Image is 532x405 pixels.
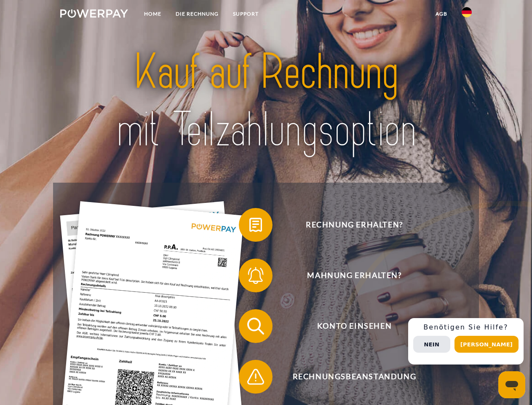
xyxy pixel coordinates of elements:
img: logo-powerpay-white.svg [60,9,128,18]
button: Nein [413,336,450,353]
a: Home [137,6,168,22]
img: qb_warning.svg [245,366,266,387]
img: qb_bill.svg [245,214,266,235]
span: Konto einsehen [251,309,457,343]
button: Konto einsehen [239,309,458,343]
a: DIE RECHNUNG [168,6,226,22]
button: Mahnung erhalten? [239,259,458,292]
button: Rechnungsbeanstandung [239,360,458,394]
span: Rechnung erhalten? [251,208,457,242]
div: Schnellhilfe [408,318,524,364]
img: qb_search.svg [245,316,266,337]
button: Rechnung erhalten? [239,208,458,242]
iframe: Schaltfläche zum Öffnen des Messaging-Fensters [498,371,525,398]
a: agb [428,6,454,22]
img: de [462,7,472,17]
img: title-powerpay_de.svg [80,40,452,162]
button: [PERSON_NAME] [454,336,519,353]
img: qb_bell.svg [245,265,266,286]
span: Rechnungsbeanstandung [251,360,457,394]
h3: Benötigen Sie Hilfe? [413,323,519,332]
span: Mahnung erhalten? [251,259,457,292]
a: SUPPORT [226,6,266,22]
